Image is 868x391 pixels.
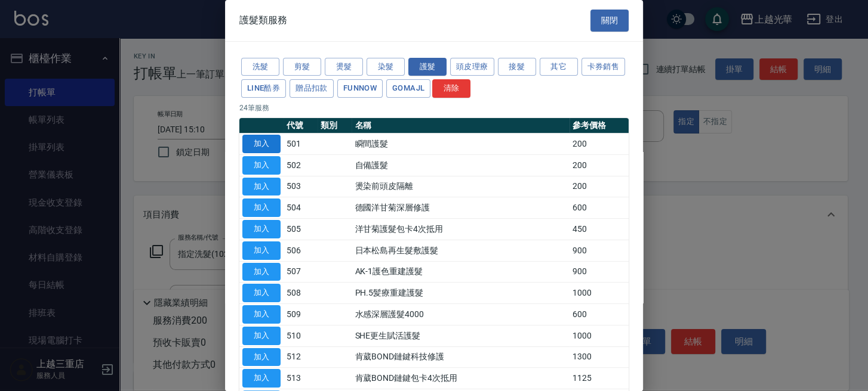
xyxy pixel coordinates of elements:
td: 200 [570,176,629,197]
button: 護髮 [408,58,447,76]
td: 503 [284,176,318,197]
button: 其它 [540,58,578,76]
td: 900 [570,261,629,283]
button: GOMAJL [386,79,430,98]
td: 512 [284,346,318,368]
button: 加入 [242,135,281,153]
button: FUNNOW [337,79,383,98]
button: 贈品扣款 [290,79,334,98]
button: 染髮 [367,58,405,76]
td: 洋甘菊護髮包卡4次抵用 [352,219,569,240]
button: LINE酷券 [241,79,286,98]
td: SHE更生賦活護髮 [352,325,569,346]
td: 504 [284,197,318,219]
button: 加入 [242,220,281,238]
button: 加入 [242,156,281,175]
button: 卡券銷售 [581,58,626,76]
button: 加入 [242,348,281,367]
button: 加入 [242,305,281,324]
td: 日本松島再生髮敷護髮 [352,240,569,261]
button: 加入 [242,369,281,387]
td: 513 [284,368,318,389]
button: 加入 [242,241,281,260]
button: 加入 [242,284,281,302]
p: 24 筆服務 [239,103,629,113]
th: 參考價格 [570,118,629,134]
td: 501 [284,134,318,155]
td: 200 [570,154,629,176]
td: 509 [284,304,318,325]
th: 名稱 [352,118,569,134]
td: 自備護髮 [352,154,569,176]
td: 肯葳BOND鏈鍵科技修護 [352,346,569,368]
td: 600 [570,304,629,325]
button: 接髮 [498,58,536,76]
button: 加入 [242,198,281,217]
td: 502 [284,154,318,176]
button: 洗髮 [241,58,279,76]
button: 頭皮理療 [450,58,494,76]
td: 507 [284,261,318,283]
button: 加入 [242,327,281,345]
td: 1000 [570,283,629,304]
td: 肯葳BOND鏈鍵包卡4次抵用 [352,368,569,389]
button: 清除 [432,79,470,98]
button: 加入 [242,178,281,196]
td: 德國洋甘菊深層修護 [352,197,569,219]
button: 燙髮 [325,58,363,76]
td: 1125 [570,368,629,389]
td: 450 [570,219,629,240]
td: 水感深層護髮4000 [352,304,569,325]
td: PH.5髪療重建護髮 [352,283,569,304]
td: 510 [284,325,318,346]
td: 燙染前頭皮隔離 [352,176,569,197]
td: 506 [284,240,318,261]
td: 瞬間護髮 [352,134,569,155]
th: 代號 [284,118,318,134]
td: 900 [570,240,629,261]
td: 1000 [570,325,629,346]
td: 508 [284,283,318,304]
button: 加入 [242,263,281,281]
td: AK-1護色重建護髮 [352,261,569,283]
td: 505 [284,219,318,240]
span: 護髮類服務 [239,14,287,26]
button: 剪髮 [283,58,321,76]
th: 類別 [318,118,352,134]
td: 600 [570,197,629,219]
td: 1300 [570,346,629,368]
button: 關閉 [590,10,629,32]
td: 200 [570,134,629,155]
